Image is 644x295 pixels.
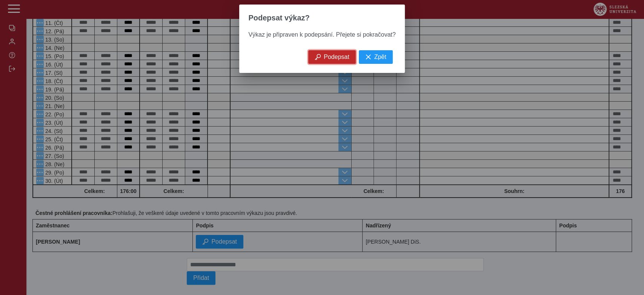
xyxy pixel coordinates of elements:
[359,50,393,64] button: Zpět
[374,54,386,60] span: Zpět
[248,31,395,38] span: Výkaz je připraven k podepsání. Přejete si pokračovat?
[248,14,309,22] span: Podepsat výkaz?
[308,50,356,64] button: Podepsat
[324,54,349,60] span: Podepsat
